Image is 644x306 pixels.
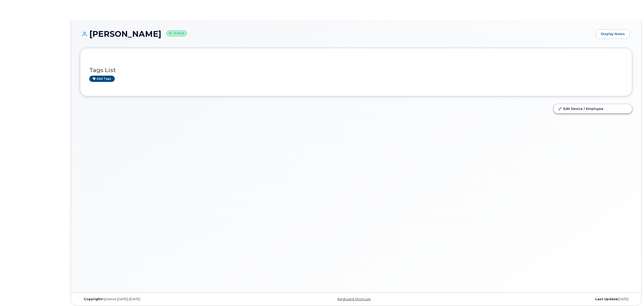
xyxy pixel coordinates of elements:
h3: Tags List [89,67,623,73]
a: Keyboard Shortcuts [338,297,371,301]
div: MyServe [DATE]–[DATE] [80,297,264,301]
small: Active [166,30,187,36]
strong: Last Update [595,297,618,301]
div: [DATE] [448,297,632,301]
a: Display Notes [596,29,630,39]
a: Add tags [89,76,115,82]
strong: Copyright [84,297,102,301]
a: Edit Device / Employee [554,104,632,113]
h1: [PERSON_NAME] [80,29,594,38]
